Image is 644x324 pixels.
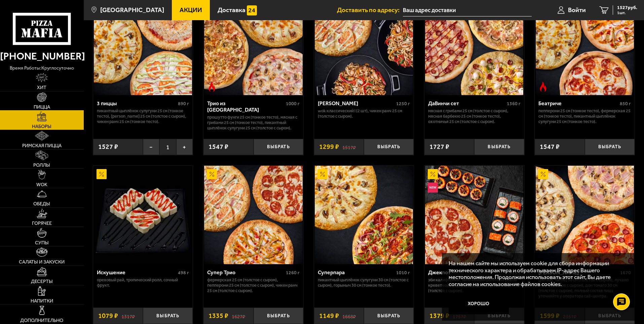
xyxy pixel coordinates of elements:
span: Десерты [31,279,53,284]
button: Хорошо [449,294,509,314]
p: Пикантный цыплёнок сулугуни 25 см (тонкое тесто), [PERSON_NAME] 25 см (толстое с сыром), Чикен Ра... [97,108,189,124]
span: 850 г [620,101,631,107]
span: Римская пицца [22,143,62,148]
img: Суперпара [315,166,413,264]
img: Акционный [207,169,217,179]
a: АкционныйНовинкаДжекпот [424,166,524,264]
div: Суперпара [318,269,395,276]
div: ДаВинчи сет [428,100,505,107]
div: Трио из [GEOGRAPHIC_DATA] [207,100,284,113]
span: Обеды [33,201,50,206]
button: Выбрать [143,308,193,324]
span: 1 [159,139,176,155]
span: Доставить по адресу: [337,7,403,13]
p: Прошутто Фунги 25 см (тонкое тесто), Мясная с грибами 25 см (тонкое тесто), Пикантный цыплёнок су... [207,115,300,131]
input: Ваш адрес доставки [403,4,532,16]
p: Пикантный цыплёнок сулугуни 30 см (толстое с сыром), Горыныч 30 см (тонкое тесто). [318,277,410,288]
span: Дополнительно [20,318,63,323]
span: 1 шт. [617,11,637,15]
s: 1668 ₽ [342,313,356,319]
p: Пепперони 25 см (тонкое тесто), Фермерская 25 см (тонкое тесто), Пикантный цыплёнок сулугуни 25 с... [538,108,631,124]
span: Войти [568,7,586,13]
span: 890 г [178,101,189,107]
span: 1079 ₽ [98,313,118,319]
p: Эби Калифорния, Запечённый ролл с тигровой креветкой и пармезаном, Пепперони 25 см (толстое с сыр... [428,277,521,293]
button: Выбрать [254,308,303,324]
span: Наборы [32,124,51,129]
span: 1547 ₽ [540,144,560,150]
span: Горячее [32,221,52,226]
p: На нашем сайте мы используем cookie для сбора информации технического характера и обрабатываем IP... [449,260,624,288]
button: + [176,139,193,155]
img: Акционный [317,169,328,179]
span: 1727 ₽ [429,144,449,150]
p: Мясная с грибами 25 см (толстое с сыром), Мясная Барбекю 25 см (тонкое тесто), Охотничья 25 см (т... [428,108,521,124]
img: Акционный [538,169,548,179]
button: Выбрать [254,139,303,155]
s: 1627 ₽ [232,313,245,319]
span: WOK [36,182,47,187]
span: 1379 ₽ [429,313,449,319]
span: Салаты и закуски [19,259,65,264]
img: Акционный [428,169,438,179]
img: Супер Трио [204,166,302,264]
span: Супы [35,240,49,245]
button: Выбрать [474,139,524,155]
a: АкционныйИскушение [93,166,193,264]
button: Выбрать [585,139,635,155]
a: АкционныйСуперпара [314,166,414,264]
span: Хит [37,85,46,90]
button: − [143,139,159,155]
span: 498 г [178,270,189,276]
img: Острое блюдо [207,82,217,92]
s: 1517 ₽ [342,144,356,150]
img: Хет Трик [536,166,634,264]
span: Доставка [218,7,245,13]
span: 1360 г [507,101,521,107]
img: Джекпот [425,166,523,264]
span: Роллы [33,163,50,167]
span: 1299 ₽ [319,144,339,150]
img: 15daf4d41897b9f0e9f617042186c801.svg [247,5,257,15]
div: 3 пиццы [97,100,177,107]
div: Джекпот [428,269,508,276]
img: Искушение [94,166,192,264]
span: 1000 г [286,101,300,107]
span: [GEOGRAPHIC_DATA] [100,7,164,13]
a: АкционныйСупер Трио [203,166,303,264]
img: Острое блюдо [538,82,548,92]
span: 1527 ₽ [98,144,118,150]
button: Выбрать [364,139,414,155]
span: Напитки [31,298,53,303]
span: 1010 г [396,270,410,276]
img: Новинка [428,183,438,193]
a: АкционныйХет Трик [535,166,635,264]
button: Выбрать [364,308,414,324]
div: [PERSON_NAME] [318,100,395,107]
p: Wok классический L (2 шт), Чикен Ранч 25 см (толстое с сыром). [318,108,410,119]
span: Акции [180,7,202,13]
span: 1260 г [286,270,300,276]
span: Пицца [34,105,50,109]
img: Акционный [97,169,107,179]
div: Супер Трио [207,269,284,276]
div: Беатриче [538,100,618,107]
s: 1317 ₽ [121,313,135,319]
div: Искушение [97,269,177,276]
p: Ореховый рай, Тропический ролл, Сочный фрукт. [97,277,189,288]
p: Фермерская 25 см (толстое с сыром), Пепперони 25 см (толстое с сыром), Чикен Ранч 25 см (толстое ... [207,277,300,293]
span: 1250 г [396,101,410,107]
span: 1527 руб. [617,5,637,10]
span: 1335 ₽ [209,313,228,319]
span: 1547 ₽ [209,144,228,150]
span: 1149 ₽ [319,313,339,319]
